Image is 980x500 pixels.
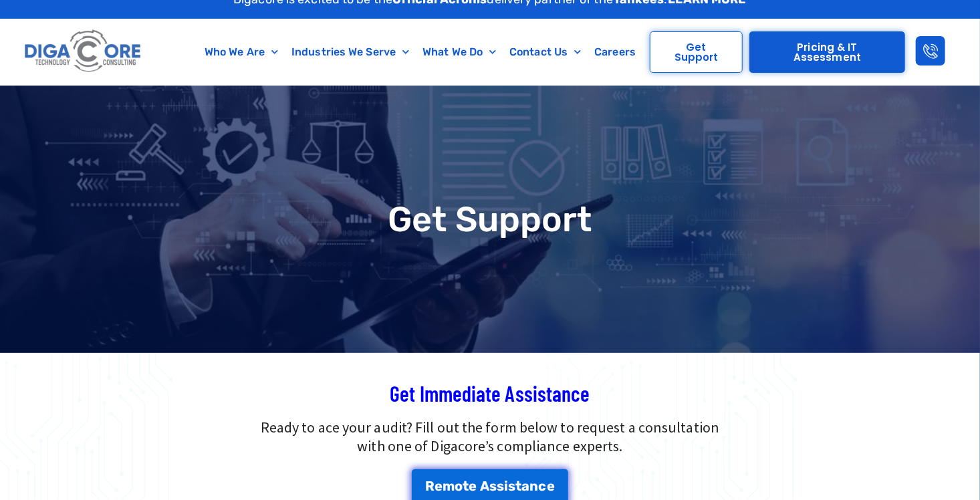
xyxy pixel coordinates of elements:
nav: Menu [197,37,643,68]
a: Get Support [650,31,743,73]
span: e [469,479,477,493]
span: Get Immediate Assistance [390,380,590,406]
span: t [463,479,469,493]
span: c [539,479,547,493]
span: n [530,479,539,493]
a: Careers [588,37,642,68]
a: Pricing & IT Assessment [749,31,905,73]
a: What We Do [416,37,503,68]
span: e [435,479,443,493]
span: s [489,479,497,493]
p: Ready to ace your audit? Fill out the form below to request a consultation with one of Digacore’s... [62,418,918,457]
span: t [515,479,521,493]
span: A [480,479,489,493]
span: R [425,479,435,493]
h1: Get Support [7,202,973,237]
span: i [504,479,508,493]
span: a [521,479,529,493]
img: Digacore logo 1 [21,25,145,78]
span: m [443,479,455,493]
a: Contact Us [503,37,588,68]
span: o [455,479,463,493]
a: Who We Are [198,37,285,68]
span: s [497,479,504,493]
a: Industries We Serve [285,37,416,68]
span: Pricing & IT Assessment [763,42,891,62]
span: Get Support [664,42,729,62]
span: s [508,479,515,493]
span: e [547,479,555,493]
